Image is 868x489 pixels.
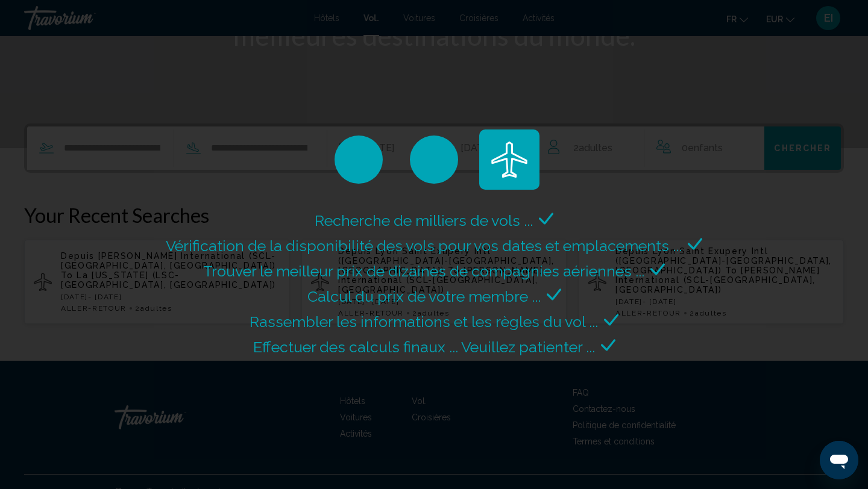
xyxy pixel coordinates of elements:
[315,211,533,229] span: Recherche de milliers de vols ...
[166,237,682,255] span: Vérification de la disponibilité des vols pour vos dates et emplacements ...
[307,287,541,305] span: Calcul du prix de votre membre ...
[253,338,595,356] span: Effectuer des calculs finaux ... Veuillez patienter ...
[250,313,598,331] span: Rassembler les informations et les règles du vol ...
[820,441,858,479] iframe: Bouton de lancement de la fenêtre de messagerie
[203,262,644,280] span: Trouver le meilleur prix de dizaines de compagnies aériennes ...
